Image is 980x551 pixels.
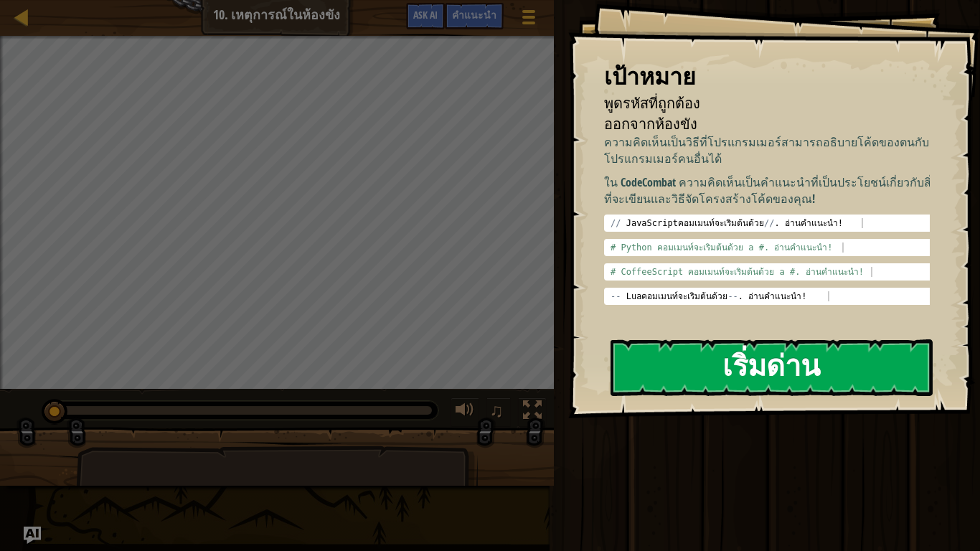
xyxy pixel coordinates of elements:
[24,527,41,544] button: Ask AI
[486,397,511,427] button: ♫
[511,3,547,37] button: แสดงเมนูเกมส์
[604,174,942,207] p: ใน CodeCombat ความคิดเห็นเป็นคำแนะนำที่เป็นประโยชน์เกี่ยวกับสิ่งที่จะเขียนและวิธีจัดโครงสร้างโค้ด...
[604,60,930,93] div: เป้าหมาย
[586,93,926,114] li: พูดรหัสที่ถูกต้อง
[604,134,942,167] p: ความคิดเห็นเป็นวิธีที่โปรแกรมเมอร์สามารถอธิบายโค้ดของตนกับโปรแกรมเมอร์คนอื่นได้
[518,397,547,427] button: สลับเป็นเต็มจอ
[586,114,926,135] li: ออกจากห้องขัง
[406,3,445,29] button: Ask AI
[413,8,438,22] span: Ask AI
[451,397,479,427] button: ปรับระดับเสียง
[489,400,504,421] span: ♫
[611,339,933,396] button: เริ่มด่าน
[452,8,496,22] span: คำแนะนำ
[604,114,697,133] span: ออกจากห้องขัง
[604,93,700,113] span: พูดรหัสที่ถูกต้อง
